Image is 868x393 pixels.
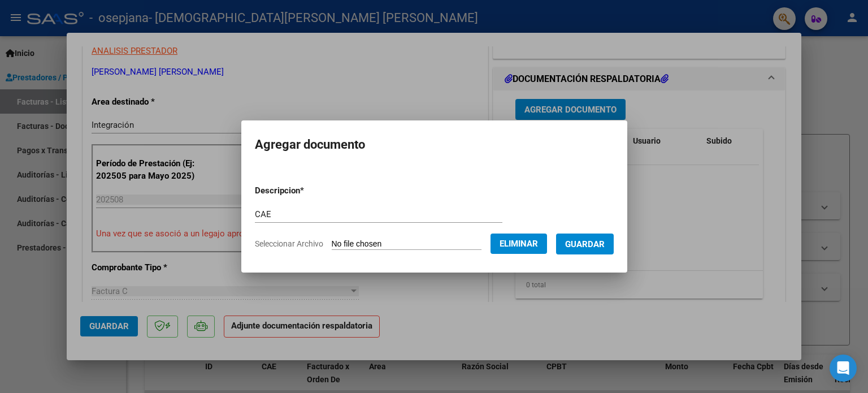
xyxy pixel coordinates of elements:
[255,134,614,156] h2: Agregar documento
[556,234,614,254] button: Guardar
[491,234,547,254] button: Eliminar
[255,184,363,197] p: Descripcion
[255,239,323,248] span: Seleccionar Archivo
[830,355,857,382] div: Open Intercom Messenger
[500,239,538,249] span: Eliminar
[565,239,605,249] span: Guardar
